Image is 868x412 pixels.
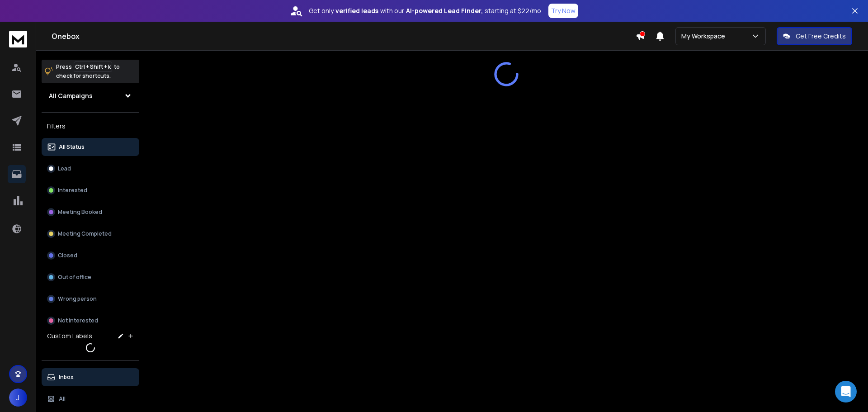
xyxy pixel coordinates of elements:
[777,27,852,45] button: Get Free Credits
[42,87,139,105] button: All Campaigns
[551,6,576,15] p: Try Now
[42,312,139,330] button: Not Interested
[335,6,378,15] strong: verified leads
[42,368,139,386] button: Inbox
[42,203,139,221] button: Meeting Booked
[42,390,139,408] button: All
[74,62,112,72] span: Ctrl + Shift + k
[681,32,729,41] p: My Workspace
[58,274,91,281] p: Out of office
[58,187,87,194] p: Interested
[58,252,77,259] p: Closed
[42,268,139,286] button: Out of office
[42,246,139,265] button: Closed
[58,317,98,324] p: Not Interested
[548,4,578,18] button: Try Now
[59,143,85,151] p: All Status
[9,388,27,407] button: J
[49,91,93,100] h1: All Campaigns
[58,295,97,303] p: Wrong person
[59,395,66,403] p: All
[42,181,139,199] button: Interested
[58,165,71,172] p: Lead
[42,120,139,133] h3: Filters
[835,381,857,403] div: Open Intercom Messenger
[59,374,74,381] p: Inbox
[42,160,139,178] button: Lead
[58,230,112,237] p: Meeting Completed
[42,290,139,308] button: Wrong person
[406,6,483,15] strong: AI-powered Lead Finder,
[42,225,139,243] button: Meeting Completed
[52,31,636,42] h1: Onebox
[796,32,846,41] p: Get Free Credits
[9,31,27,47] img: logo
[58,208,102,216] p: Meeting Booked
[42,138,139,156] button: All Status
[56,62,120,81] p: Press to check for shortcuts.
[47,331,92,341] h3: Custom Labels
[309,6,541,15] p: Get only with our starting at $22/mo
